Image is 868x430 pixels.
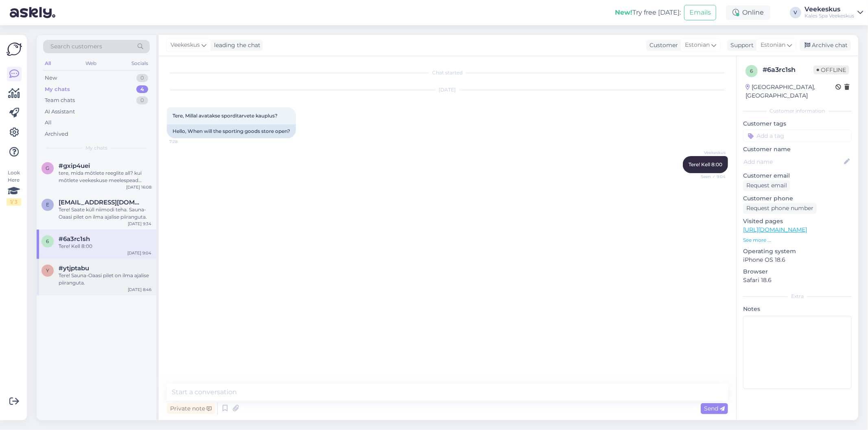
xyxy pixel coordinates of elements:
[46,165,50,171] span: g
[173,113,278,119] span: Tere, Millal avatakse sporditarvete kauplus?
[743,293,852,300] div: Extra
[743,157,842,166] input: Add name
[646,41,678,50] div: Customer
[45,74,57,82] div: New
[167,86,728,93] div: [DATE]
[743,256,852,264] p: iPhone OS 18.6
[790,7,801,18] div: V
[7,198,21,206] div: 1 / 3
[126,184,151,190] div: [DATE] 16:08
[743,237,852,244] p: See more ...
[59,235,90,243] span: #6a3rc1sh
[726,5,770,20] div: Online
[695,174,726,180] span: Seen ✓ 9:04
[128,287,151,293] div: [DATE] 8:46
[615,9,632,16] b: New!
[130,58,150,69] div: Socials
[59,206,151,221] div: Tere! Saate küll niimodi teha. Sauna-Oaasi pilet on ilma ajalise piiranguta.
[684,5,716,20] button: Emails
[805,6,854,13] div: Veekeskus
[761,41,785,50] span: Estonian
[59,243,151,250] div: Tere! Kell 8:00
[43,58,52,69] div: All
[211,41,260,50] div: leading the chat
[727,41,754,50] div: Support
[746,83,835,100] div: [GEOGRAPHIC_DATA], [GEOGRAPHIC_DATA]
[743,226,807,233] a: [URL][DOMAIN_NAME]
[743,267,852,276] p: Browser
[169,139,200,145] span: 7:28
[45,119,52,127] div: All
[743,145,852,154] p: Customer name
[743,203,817,214] div: Request phone number
[743,305,852,313] p: Notes
[704,405,725,412] span: Send
[743,107,852,115] div: Customer information
[813,65,849,74] span: Offline
[750,68,753,74] span: 6
[59,199,143,206] span: emmainarivaarala@gmail.com
[763,65,813,75] div: # 6a3rc1sh
[167,403,215,414] div: Private note
[743,276,852,284] p: Safari 18.6
[59,169,151,184] div: tere, mida mõtlete reeglite all? kui mõtlete veekeskuse meelespead külalistele siis see on leitav...
[167,124,296,138] div: Hello, When will the sporting goods store open?
[45,130,68,138] div: Archived
[171,41,200,50] span: Veekeskus
[743,130,852,142] input: Add a tag
[45,85,70,93] div: My chats
[136,85,148,93] div: 4
[46,238,49,244] span: 6
[45,108,75,116] div: AI Assistant
[50,42,102,51] span: Search customers
[7,169,21,206] div: Look Here
[59,265,89,272] span: #ytjptabu
[685,41,710,50] span: Estonian
[743,172,852,180] p: Customer email
[46,202,49,208] span: e
[59,162,90,169] span: #gxip4uei
[743,119,852,128] p: Customer tags
[136,96,148,104] div: 0
[689,161,722,167] span: Tere! Kell 8:00
[136,74,148,82] div: 0
[800,40,851,51] div: Archive chat
[743,247,852,256] p: Operating system
[128,221,151,227] div: [DATE] 9:34
[743,180,790,191] div: Request email
[7,41,22,57] img: Askly Logo
[84,58,98,69] div: Web
[743,194,852,203] p: Customer phone
[127,250,151,256] div: [DATE] 9:04
[45,96,75,104] div: Team chats
[59,272,151,287] div: Tere! Sauna-Oaasi pilet on ilma ajalise piiranguta.
[805,13,854,19] div: Kales Spa Veekeskus
[805,6,863,19] a: VeekeskusKales Spa Veekeskus
[85,144,107,152] span: My chats
[743,217,852,226] p: Visited pages
[615,8,681,17] div: Try free [DATE]:
[46,267,49,274] span: y
[695,150,726,156] span: Veekeskus
[167,69,728,76] div: Chat started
